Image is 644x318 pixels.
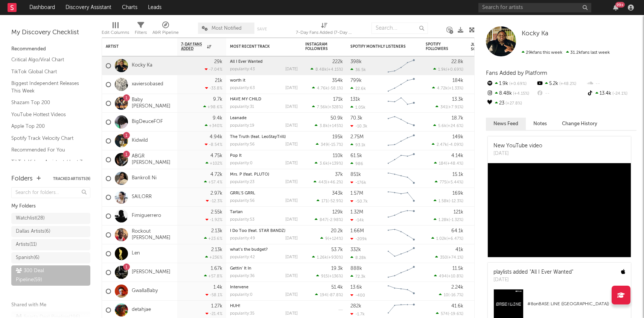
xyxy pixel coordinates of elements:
span: +46.2 % [327,180,342,185]
div: 50.9k [330,116,343,121]
div: [DATE] [493,276,573,284]
div: 1.66M [350,229,364,233]
div: Edit Columns [102,28,129,37]
span: +7.91 % [448,105,462,109]
a: ABGR [PERSON_NAME] [132,153,174,166]
a: Fimiguerrero [132,213,161,219]
span: -24.1 % [611,92,627,96]
div: [DATE] [285,86,298,90]
div: Watchlist ( 28 ) [16,214,45,223]
a: GRRL'S GRRL [230,191,255,195]
div: ( ) [311,67,343,72]
div: -209k [350,236,367,241]
div: 2.55k [211,210,222,215]
button: 99+ [613,5,618,11]
svg: Chart title [384,75,418,94]
div: A&R Pipeline [152,28,179,37]
div: 19.3k [331,266,343,271]
div: Leanade [230,116,298,120]
div: GRRL'S GRRL [230,191,298,195]
span: +27.8 % [504,101,522,106]
span: +74.1 % [448,256,462,260]
div: +57.8 % [204,274,222,279]
a: [PERSON_NAME] [132,269,171,276]
span: 349 [321,143,328,147]
div: ( ) [434,198,463,203]
a: HUH! [230,304,241,308]
div: ( ) [435,255,463,260]
svg: Chart title [384,169,418,188]
button: Tracked Artists(9) [53,177,90,181]
div: ( ) [320,236,343,241]
div: Filters [135,28,147,37]
div: Gettin' It In [230,267,298,271]
div: ( ) [434,217,463,222]
div: popularity: 23 [230,180,254,184]
a: Len [132,250,140,257]
a: Kidwild [132,138,148,144]
div: 8.28k [350,255,366,260]
div: -10.3k [350,124,367,129]
div: [DATE] [285,142,298,147]
div: ( ) [434,274,463,279]
div: popularity: 36 [230,274,255,278]
div: Filters [135,19,147,41]
a: Baby [PERSON_NAME] [132,97,174,110]
span: -52.9 % [329,199,342,203]
span: Most Notified [212,26,242,31]
span: -2.98 % [328,218,342,222]
a: xaviersobased [132,81,163,88]
svg: Chart title [384,56,418,75]
span: -4.09 % [448,143,462,147]
span: +24.6 % [448,124,462,128]
div: 851k [350,172,361,177]
div: Folders [11,174,33,183]
span: +328 % [329,105,342,109]
div: My Discovery Checklist [11,28,90,37]
a: Gettin' It In [230,267,251,271]
div: 1.4k [213,285,222,290]
div: 29k [214,59,222,64]
a: Bankroll Ni [132,175,157,182]
div: 129k [332,210,343,215]
div: 354k [332,78,343,83]
a: TikTok Global Chart [11,68,83,76]
div: ( ) [315,123,343,128]
div: ( ) [434,161,463,166]
div: what’s the budget? [230,248,298,252]
div: 195k [332,135,343,139]
span: +4.15 % [328,68,342,72]
span: +1.33 % [449,86,462,91]
span: +124 % [329,237,342,241]
span: 775 [440,180,446,185]
div: -58.1 % [206,292,222,297]
div: 4.72k [210,172,222,177]
a: Apple Top 200 [11,122,83,130]
div: ( ) [433,67,463,72]
div: 1.9k [486,79,536,89]
a: Critical Algo/Viral Chart [11,56,83,64]
div: -14k [350,218,364,223]
button: Save [257,27,267,31]
span: 350 [440,256,447,260]
span: 443 [318,180,326,185]
svg: Chart title [384,207,418,226]
div: Artists ( 11 ) [16,240,37,249]
a: worth it [230,79,245,83]
a: SAILORR [132,194,152,200]
input: Search for folders... [11,187,90,198]
div: The Truth (feat. LeoStayTrill) [230,135,298,139]
svg: Chart title [384,226,418,244]
div: 41k [455,247,463,252]
div: 110k [333,153,343,158]
a: GwallaBaby [132,288,158,294]
button: News Feed [486,118,526,130]
div: Spotify Followers [426,42,452,51]
div: 398k [350,59,362,64]
div: All I Ever Wanted [230,60,298,64]
a: Intervene [230,285,248,289]
span: 3.6k [320,162,328,166]
div: Recommended [11,45,90,54]
svg: Chart title [384,188,418,207]
a: I Do Too (feat. STAR BANDZ) [230,229,285,233]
